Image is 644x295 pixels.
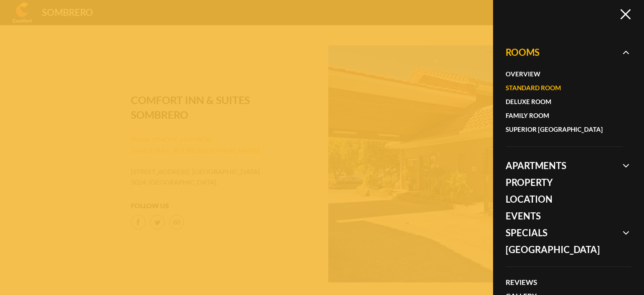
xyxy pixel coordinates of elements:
a: Overview [506,67,615,81]
a: Property [506,174,623,191]
a: Events [506,208,623,225]
span: Apartments [506,157,623,174]
a: Superior [GEOGRAPHIC_DATA] [506,123,615,136]
a: Standard Room [506,81,615,95]
a: Family Room [506,109,615,123]
span: Rooms [506,44,623,157]
a: Deluxe Room [506,95,615,109]
a: Reviews [506,275,623,289]
a: [GEOGRAPHIC_DATA] [506,241,623,258]
span: Specials [506,225,623,241]
a: Location [506,191,623,208]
